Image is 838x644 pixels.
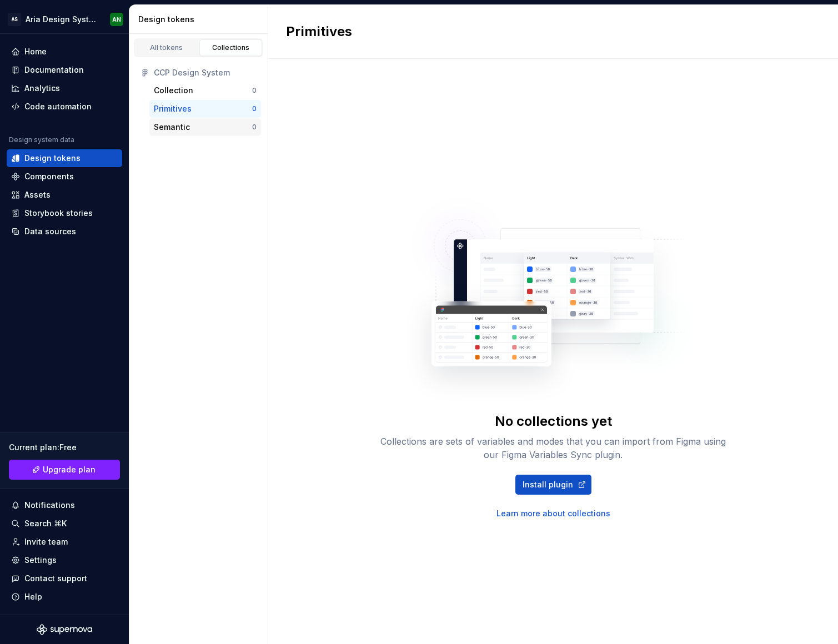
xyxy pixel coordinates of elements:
[24,153,81,164] div: Design tokens
[24,500,75,511] div: Notifications
[24,64,84,76] div: Documentation
[149,118,261,136] button: Semantic0
[7,186,122,204] a: Assets
[26,14,97,25] div: Aria Design System
[37,624,92,635] svg: Supernova Logo
[7,223,122,240] a: Data sources
[252,86,257,95] div: 0
[149,82,261,99] button: Collection0
[24,591,42,602] div: Help
[252,104,257,113] div: 0
[9,442,120,453] div: Current plan : Free
[43,464,96,475] span: Upgrade plan
[9,460,120,480] a: Upgrade plan
[24,208,93,219] div: Storybook stories
[515,475,591,495] a: Install plugin
[7,98,122,115] a: Code automation
[7,168,122,185] a: Components
[24,573,87,584] div: Contact support
[24,555,57,566] div: Settings
[7,496,122,514] button: Notifications
[7,204,122,222] a: Storybook stories
[139,43,194,52] div: All tokens
[24,101,92,112] div: Code automation
[7,149,122,167] a: Design tokens
[154,122,190,133] div: Semantic
[138,14,263,25] div: Design tokens
[7,588,122,606] button: Help
[24,46,47,57] div: Home
[7,43,122,61] a: Home
[496,508,610,519] a: Learn more about collections
[24,171,74,182] div: Components
[7,533,122,551] a: Invite team
[154,103,192,114] div: Primitives
[2,7,127,31] button: ASAria Design SystemAN
[24,189,51,200] div: Assets
[149,100,261,118] button: Primitives0
[112,15,121,24] div: AN
[24,83,60,94] div: Analytics
[24,536,68,547] div: Invite team
[7,61,122,79] a: Documentation
[7,570,122,587] button: Contact support
[523,479,573,490] span: Install plugin
[154,67,257,78] div: CCP Design System
[8,13,21,26] div: AS
[203,43,259,52] div: Collections
[154,85,193,96] div: Collection
[24,518,67,529] div: Search ⌘K
[495,412,612,430] div: No collections yet
[7,551,122,569] a: Settings
[7,515,122,532] button: Search ⌘K
[286,23,352,41] h2: Primitives
[7,79,122,97] a: Analytics
[9,135,74,144] div: Design system data
[375,435,731,461] div: Collections are sets of variables and modes that you can import from Figma using our Figma Variab...
[24,226,76,237] div: Data sources
[252,123,257,132] div: 0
